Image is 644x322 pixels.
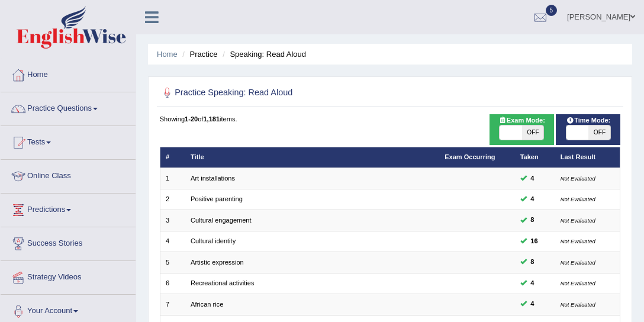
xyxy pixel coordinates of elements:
[160,85,446,101] h2: Practice Speaking: Read Aloud
[527,257,538,268] span: You can still take this question
[157,50,178,59] a: Home
[179,49,217,60] li: Practice
[160,189,185,210] td: 2
[522,125,544,140] span: OFF
[1,227,136,257] a: Success Stories
[191,217,252,224] a: Cultural engagement
[191,237,236,244] a: Cultural identity
[561,238,595,244] small: Not Evaluated
[562,115,614,126] span: Time Mode:
[191,279,254,286] a: Recreational activities
[220,49,306,60] li: Speaking: Read Aloud
[185,147,439,168] th: Title
[160,147,185,168] th: #
[191,175,235,182] a: Art installations
[561,301,595,308] small: Not Evaluated
[527,194,538,205] span: You can still take this question
[1,261,136,291] a: Strategy Videos
[185,115,198,123] b: 1-20
[191,301,223,308] a: African rice
[561,259,595,266] small: Not Evaluated
[588,125,610,140] span: OFF
[160,273,185,294] td: 6
[555,147,620,168] th: Last Result
[490,114,554,145] div: Show exams occurring in exams
[160,210,185,231] td: 3
[160,252,185,273] td: 5
[514,147,555,168] th: Taken
[561,280,595,286] small: Not Evaluated
[1,59,136,88] a: Home
[160,294,185,315] td: 7
[445,153,495,160] a: Exam Occurring
[561,175,595,182] small: Not Evaluated
[1,194,136,223] a: Predictions
[527,173,538,184] span: You can still take this question
[160,114,621,124] div: Showing of items.
[191,195,243,202] a: Positive parenting
[160,231,185,252] td: 4
[160,168,185,189] td: 1
[1,126,136,156] a: Tests
[203,115,220,123] b: 1,181
[527,236,542,247] span: You can still take this question
[191,259,244,266] a: Artistic expression
[1,160,136,189] a: Online Class
[494,115,549,126] span: Exam Mode:
[527,299,538,310] span: You can still take this question
[527,278,538,289] span: You can still take this question
[546,5,558,16] span: 5
[1,92,136,122] a: Practice Questions
[561,217,595,224] small: Not Evaluated
[527,215,538,226] span: You can still take this question
[561,196,595,202] small: Not Evaluated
